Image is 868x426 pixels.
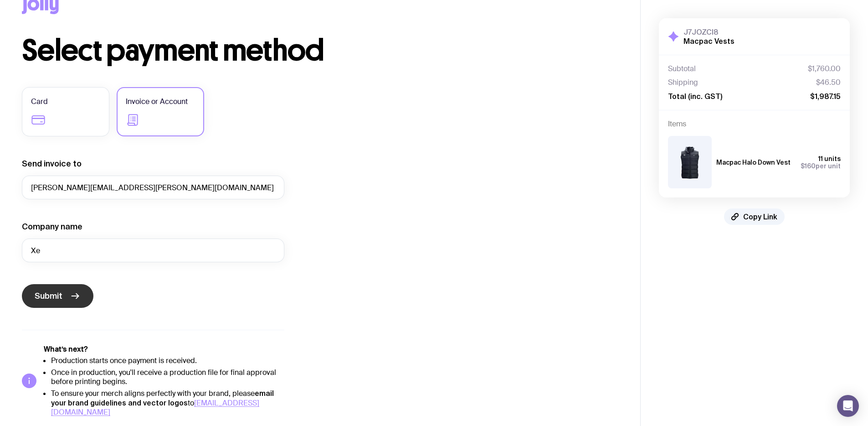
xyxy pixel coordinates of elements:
button: Copy Link [724,208,785,225]
span: Card [31,96,48,107]
span: Subtotal [668,64,696,73]
span: Shipping [668,78,698,87]
a: [EMAIL_ADDRESS][DOMAIN_NAME] [51,398,259,417]
h3: Macpac Halo Down Vest [716,159,791,166]
h4: Items [668,119,841,129]
input: Your company name [22,239,284,262]
span: Invoice or Account [126,96,188,107]
span: per unit [801,162,841,170]
li: Production starts once payment is received. [51,356,284,365]
span: $46.50 [816,78,841,87]
span: $1,987.15 [810,92,841,101]
label: Send invoice to [22,158,82,169]
span: $1,760.00 [808,64,841,73]
li: To ensure your merch aligns perfectly with your brand, please to [51,389,284,417]
span: Total (inc. GST) [668,92,722,101]
span: 11 units [818,155,841,162]
span: Copy Link [743,212,777,221]
label: Company name [22,221,82,232]
li: Once in production, you'll receive a production file for final approval before printing begins. [51,368,284,386]
span: Submit [35,291,62,301]
span: $160 [801,162,816,170]
h3: J7JOZCI8 [683,27,734,36]
button: Submit [22,284,93,308]
h5: What’s next? [44,345,284,354]
div: Open Intercom Messenger [837,395,859,417]
h2: Macpac Vests [683,36,734,46]
h1: Select payment method [22,36,618,65]
input: accounts@company.com [22,176,284,199]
